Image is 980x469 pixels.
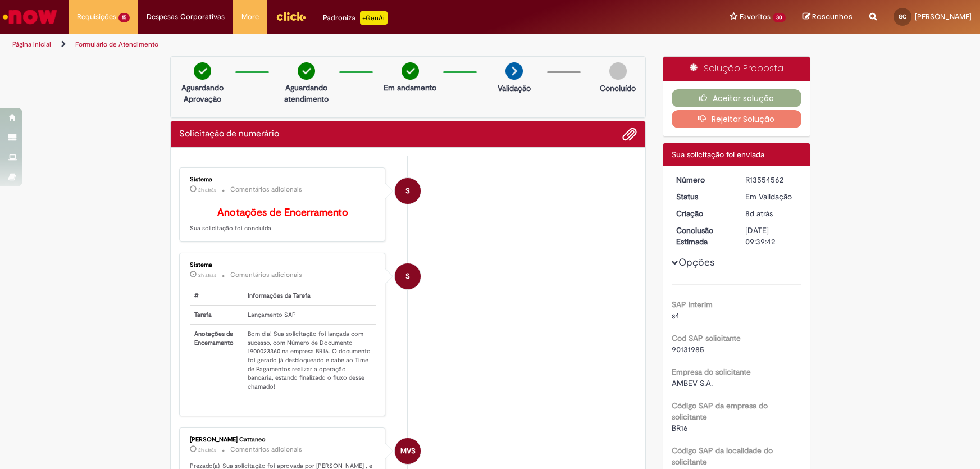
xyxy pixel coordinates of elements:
p: +GenAi [360,11,388,25]
span: 90131985 [672,344,704,354]
time: 29/09/2025 09:14:04 [198,447,216,453]
button: Aceitar solução [672,89,801,107]
img: check-circle-green.png [194,62,211,80]
span: 2h atrás [198,186,216,193]
span: Despesas Corporativas [147,11,225,22]
th: Informações da Tarefa [243,287,377,306]
div: System [395,263,421,289]
span: S [405,177,410,204]
div: Marcos Vinicius Scheffer Cattaneo [395,438,421,464]
th: Anotações de Encerramento [190,325,243,396]
small: Comentários adicionais [230,445,302,454]
time: 29/09/2025 09:39:59 [198,186,216,193]
span: Sua solicitação foi enviada [672,149,764,160]
span: Rascunhos [812,11,853,22]
ul: Trilhas de página [8,34,645,55]
div: System [395,178,421,204]
dt: Conclusão Estimada [668,225,737,247]
img: ServiceNow [1,6,59,28]
span: AMBEV S.A. [672,378,713,388]
dt: Criação [668,208,737,219]
p: Concluído [600,83,636,94]
b: SAP Interim [672,299,713,309]
span: 15 [118,13,130,22]
img: arrow-next.png [505,62,523,80]
div: Em Validação [745,191,797,202]
p: Aguardando atendimento [279,82,334,104]
div: [DATE] 09:39:42 [745,225,797,247]
td: Bom dia! Sua solicitação foi lançada com sucesso, com Número de Documento 1900023360 na empresa B... [243,325,377,396]
dt: Status [668,191,737,202]
span: s4 [672,311,680,321]
b: Código SAP da localidade do solicitante [672,445,773,467]
small: Comentários adicionais [230,185,302,194]
img: check-circle-green.png [402,62,419,80]
div: Sistema [190,176,377,183]
span: More [241,11,259,22]
div: 22/09/2025 11:25:36 [745,208,797,219]
span: S [405,263,410,290]
small: Comentários adicionais [230,270,302,280]
img: check-circle-green.png [298,62,315,80]
a: Página inicial [12,40,51,49]
span: [PERSON_NAME] [915,12,972,21]
div: Sistema [190,262,377,268]
time: 29/09/2025 09:39:57 [198,272,216,279]
p: Em andamento [384,82,436,93]
span: 8d atrás [745,208,773,218]
b: Cod SAP solicitante [672,333,741,343]
a: Rascunhos [803,12,853,22]
button: Adicionar anexos [622,127,637,142]
img: click_logo_yellow_360x200.png [276,8,306,25]
span: 2h atrás [198,447,216,453]
th: # [190,287,243,306]
span: GC [899,13,906,20]
span: 2h atrás [198,272,216,279]
span: MVS [400,438,416,465]
span: Requisições [77,11,116,22]
div: Padroniza [323,11,388,25]
p: Aguardando Aprovação [175,82,230,104]
b: Empresa do solicitante [672,367,751,377]
b: Código SAP da empresa do solicitante [672,400,768,422]
b: Anotações de Encerramento [217,206,348,219]
dt: Número [668,174,737,185]
span: BR16 [672,423,688,433]
div: R13554562 [745,174,797,185]
div: [PERSON_NAME] Cattaneo [190,436,377,443]
p: Sua solicitação foi concluída. [190,207,377,233]
div: Solução Proposta [663,57,810,81]
th: Tarefa [190,306,243,325]
button: Rejeitar Solução [672,110,801,128]
img: img-circle-grey.png [609,62,627,80]
td: Lançamento SAP [243,306,377,325]
span: Favoritos [740,11,771,22]
a: Formulário de Atendimento [75,40,158,49]
span: 30 [773,13,786,22]
h2: Solicitação de numerário Histórico de tíquete [179,129,279,139]
p: Validação [498,83,531,94]
time: 22/09/2025 11:25:36 [745,208,773,218]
